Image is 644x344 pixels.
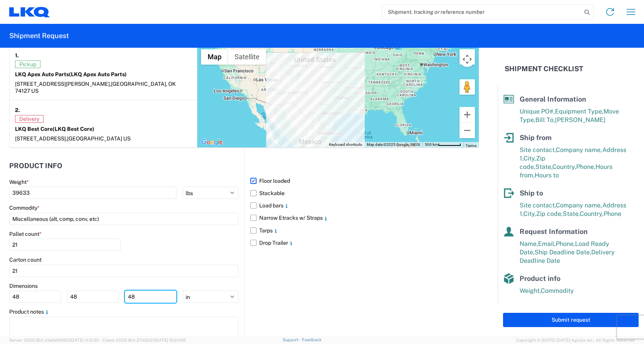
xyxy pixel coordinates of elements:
span: Name, [520,240,538,247]
label: Narrow Etracks w/ Straps [250,212,479,224]
h2: Shipment Checklist [505,64,583,73]
span: General Information [520,95,586,103]
h2: Shipment Request [9,31,69,40]
a: Open this area in Google Maps (opens a new window) [199,137,225,147]
span: Site contact, [520,202,556,209]
button: Toggle fullscreen view [460,49,475,65]
span: [GEOGRAPHIC_DATA] US [67,135,131,142]
span: Email, [538,240,556,247]
span: Pickup [15,60,40,68]
button: Keyboard shortcuts [329,142,362,147]
span: Ship from [520,134,552,142]
span: Equipment Type, [555,108,604,115]
span: City, [523,155,536,162]
span: Product info [520,274,560,282]
span: Ship Deadline Date, [535,249,591,256]
strong: LKQ Apex Auto Parts [15,71,127,77]
button: Map Scale: 500 km per 56 pixels [423,142,463,147]
span: Copyright © [DATE]-[DATE] Agistix Inc., All Rights Reserved [516,337,635,344]
label: Drop Trailer [250,237,479,249]
span: Client: 2025.18.0-27d3021 [102,338,186,342]
button: Show satellite imagery [228,49,266,65]
span: Weight, [520,287,541,294]
span: Hours to [535,172,559,179]
span: Phone, [556,240,575,247]
span: Commodity [541,287,574,294]
span: Server: 2025.18.0-d1e9a510831 [9,338,99,342]
button: Map camera controls [460,52,475,67]
span: Company name, [556,146,602,154]
span: City, [523,210,536,217]
label: Carton count [9,256,42,263]
span: Delivery [15,115,44,123]
span: (LKQ Best Core) [53,126,94,132]
label: Load bars [250,199,479,212]
a: Terms [466,144,476,148]
span: [PERSON_NAME] [555,116,605,124]
label: Pallet count [9,230,42,237]
span: State, [563,210,580,217]
span: Phone, [576,163,595,170]
span: State, [535,163,552,170]
span: Country, [580,210,604,217]
span: (LKQ Apex Auto Parts) [69,71,127,77]
span: Ship to [520,189,543,197]
input: L [9,291,61,303]
button: Drag Pegman onto the map to open Street View [460,79,475,95]
span: Site contact, [520,146,556,154]
button: Submit request [503,313,639,327]
span: Bill To, [535,116,555,124]
a: Support [283,337,302,342]
span: [DATE] 10:20:09 [154,338,186,342]
button: Show street map [201,49,228,65]
a: Feedback [302,337,322,342]
input: Shipment, tracking or reference number [382,5,582,19]
strong: 1. [15,51,19,60]
label: Product notes [9,308,50,315]
strong: LKQ Best Core [15,126,94,132]
button: Zoom out [460,123,475,138]
label: Floor loaded [250,175,479,187]
h2: Product Info [9,162,62,170]
label: Stackable [250,187,479,199]
span: Zip code, [536,210,563,217]
label: Tarps [250,224,479,237]
label: Weight [9,179,29,185]
input: H [125,291,176,303]
button: Zoom in [460,107,475,122]
span: Unique PO#, [520,108,555,115]
span: [GEOGRAPHIC_DATA], OK 74127 US [15,81,176,94]
span: [STREET_ADDRESS][PERSON_NAME], [15,81,111,87]
span: [STREET_ADDRESS], [15,135,67,142]
span: Request Information [520,227,588,235]
label: Dimensions [9,282,38,289]
input: W [67,291,119,303]
img: Google [199,137,225,147]
span: Phone [604,210,621,217]
span: Map data ©2025 Google, INEGI [367,142,420,147]
span: Country, [552,163,576,170]
span: [DATE] 11:12:30 [70,338,99,342]
span: Company name, [556,202,602,209]
span: 500 km [425,142,438,147]
strong: 2. [15,105,20,115]
label: Commodity [9,204,40,211]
